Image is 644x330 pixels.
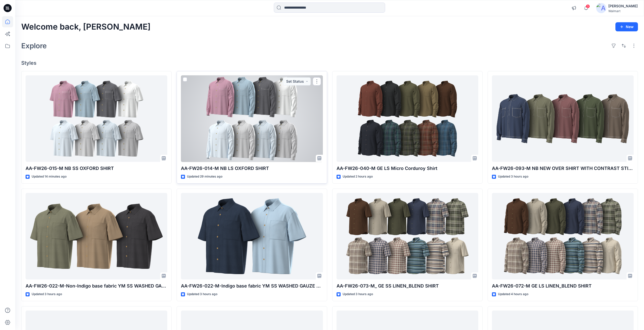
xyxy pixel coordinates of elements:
[596,3,606,13] img: avatar
[343,174,373,179] p: Updated 2 hours ago
[492,75,634,162] a: AA-FW26-093-M NB NEW OVER SHIRT WITH CONTRAST STITCH
[181,282,323,290] p: AA-FW26-022-M-Indigo base fabric YM SS WASHED GAUZE TEXTURED SHIRT
[492,193,634,280] a: AA-FW26-072-M GE LS LINEN_BLEND SHIRT
[26,165,167,172] p: AA-FW26-015-M NB SS OXFORD SHIRT
[26,193,167,280] a: AA-FW26-022-M-Non-Indigo base fabric YM SS WASHED GAUZE TEXTURED SHIRT
[32,174,67,179] p: Updated 14 minutes ago
[181,193,323,280] a: AA-FW26-022-M-Indigo base fabric YM SS WASHED GAUZE TEXTURED SHIRT
[26,75,167,162] a: AA-FW26-015-M NB SS OXFORD SHIRT
[337,165,478,172] p: AA-FW26-040-M GE LS Micro Corduroy Shirt
[32,292,62,297] p: Updated 3 hours ago
[337,75,478,162] a: AA-FW26-040-M GE LS Micro Corduroy Shirt
[492,165,634,172] p: AA-FW26-093-M NB NEW OVER SHIRT WITH CONTRAST STITCH
[343,292,373,297] p: Updated 3 hours ago
[21,42,47,50] h2: Explore
[187,174,222,179] p: Updated 29 minutes ago
[337,193,478,280] a: AA-FW26-073-M_ GE SS LINEN_BLEND SHIRT
[492,282,634,290] p: AA-FW26-072-M GE LS LINEN_BLEND SHIRT
[26,282,167,290] p: AA-FW26-022-M-Non-Indigo base fabric YM SS WASHED GAUZE TEXTURED SHIRT
[608,9,638,13] div: Walmart
[181,75,323,162] a: AA-FW26-014-M NB LS OXFORD SHIRT
[615,22,638,31] button: New
[498,292,528,297] p: Updated 4 hours ago
[187,292,217,297] p: Updated 3 hours ago
[498,174,528,179] p: Updated 3 hours ago
[21,22,151,32] h2: Welcome back, [PERSON_NAME]
[608,3,638,9] div: [PERSON_NAME]
[181,165,323,172] p: AA-FW26-014-M NB LS OXFORD SHIRT
[337,282,478,290] p: AA-FW26-073-M_ GE SS LINEN_BLEND SHIRT
[21,60,638,66] h4: Styles
[586,4,590,8] span: 3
